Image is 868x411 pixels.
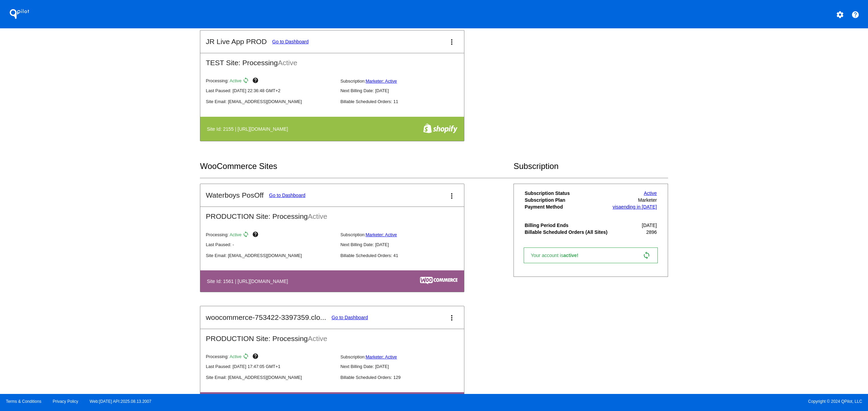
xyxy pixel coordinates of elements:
[308,212,327,220] span: Active
[366,79,397,84] a: Marketer: Active
[252,353,260,361] mat-icon: help
[646,229,657,235] span: 2896
[524,204,610,210] th: Payment Method
[423,123,458,133] img: f8a94bdc-cb89-4d40-bdcd-a0261eff8977
[644,190,657,196] a: Active
[308,335,327,342] span: Active
[252,77,260,85] mat-icon: help
[836,11,844,19] mat-icon: settings
[230,79,242,84] span: Active
[638,197,657,203] span: Marketer
[513,161,668,171] h2: Subscription
[332,315,368,320] a: Go to Dashboard
[612,204,621,210] span: visa
[524,229,610,235] th: Billable Scheduled Orders (All Sites)
[278,59,297,67] span: Active
[207,126,291,132] h4: Site Id: 2155 | [URL][DOMAIN_NAME]
[206,38,267,46] h2: JR Live App PROD
[206,77,335,85] p: Processing:
[230,354,242,359] span: Active
[341,88,469,93] p: Next Billing Date: [DATE]
[6,7,33,21] h1: QPilot
[206,242,335,247] p: Last Paused: -
[524,190,610,196] th: Subscription Status
[206,253,335,258] p: Site Email: [EMAIL_ADDRESS][DOMAIN_NAME]
[420,277,458,284] img: c53aa0e5-ae75-48aa-9bee-956650975ee5
[612,204,657,210] a: visaending in [DATE]
[272,39,309,44] a: Go to Dashboard
[252,231,260,239] mat-icon: help
[341,364,469,369] p: Next Billing Date: [DATE]
[206,313,326,322] h2: woocommerce-753422-3397359.clo...
[341,242,469,247] p: Next Billing Date: [DATE]
[440,399,862,404] span: Copyright © 2024 QPilot, LLC
[642,251,651,259] mat-icon: sync
[206,231,335,239] p: Processing:
[206,99,335,104] p: Site Email: [EMAIL_ADDRESS][DOMAIN_NAME]
[206,353,335,361] p: Processing:
[207,279,291,284] h4: Site Id: 1561 | [URL][DOMAIN_NAME]
[448,38,456,46] mat-icon: more_vert
[269,193,306,198] a: Go to Dashboard
[341,253,469,258] p: Billable Scheduled Orders: 41
[341,79,469,84] p: Subscription:
[448,192,456,200] mat-icon: more_vert
[90,399,151,404] a: Web:[DATE] API:2025.08.13.2007
[200,53,464,67] h2: TEST Site: Processing
[366,354,397,359] a: Marketer: Active
[341,375,469,380] p: Billable Scheduled Orders: 129
[851,11,859,19] mat-icon: help
[243,231,251,239] mat-icon: sync
[206,191,263,199] h2: Waterboys PosOff
[206,375,335,380] p: Site Email: [EMAIL_ADDRESS][DOMAIN_NAME]
[230,232,242,237] span: Active
[206,364,335,369] p: Last Paused: [DATE] 17:47:05 GMT+1
[206,88,335,93] p: Last Paused: [DATE] 22:36:48 GMT+2
[200,161,513,171] h2: WooCommerce Sites
[341,354,469,359] p: Subscription:
[524,197,610,203] th: Subscription Plan
[341,232,469,237] p: Subscription:
[531,253,585,258] span: Your account is
[200,329,464,343] h2: PRODUCTION Site: Processing
[524,247,658,263] a: Your account isactive! sync
[243,353,251,361] mat-icon: sync
[6,399,41,404] a: Terms & Conditions
[341,99,469,104] p: Billable Scheduled Orders: 11
[448,314,456,322] mat-icon: more_vert
[563,253,582,258] span: active!
[366,232,397,237] a: Marketer: Active
[53,399,78,404] a: Privacy Policy
[524,222,610,228] th: Billing Period Ends
[243,77,251,85] mat-icon: sync
[200,207,464,221] h2: PRODUCTION Site: Processing
[642,223,657,228] span: [DATE]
